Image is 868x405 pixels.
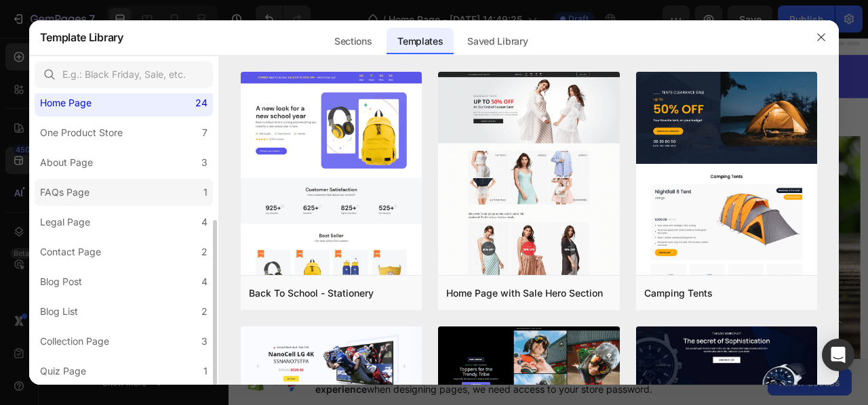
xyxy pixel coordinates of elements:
[40,125,123,141] div: One Product Store
[203,363,208,379] div: 1
[40,95,92,111] div: Home Page
[40,214,90,230] div: Legal Page
[40,303,78,320] div: Blog List
[665,56,688,72] p: Mins
[203,184,208,200] div: 1
[336,45,435,66] p: - Don’t miss out
[665,39,688,53] div: 07
[557,56,581,72] p: Days
[608,39,637,53] div: 19
[82,326,161,342] p: 12.000+ reviews
[201,244,208,260] div: 2
[12,45,66,66] p: COMBO
[128,295,194,312] p: Gran Servicio
[40,244,101,260] div: Contact Page
[201,303,208,320] div: 2
[40,363,86,379] div: Quiz Page
[40,184,90,200] div: FAQs Page
[201,274,208,290] div: 4
[334,43,436,68] div: Rich Text Editor. Editing area: main
[40,20,123,55] h2: Template Library
[40,154,93,171] div: About Page
[351,74,397,86] div: Text block
[195,95,208,111] div: 24
[40,333,109,349] div: Collection Page
[249,285,374,301] div: Back To School - Stationery
[644,285,713,301] div: Camping Tents
[201,214,208,230] div: 4
[715,39,739,53] div: 13
[178,45,328,66] p: SALE UP TO 50% OFF
[75,45,170,66] p: Back to School
[235,295,294,312] p: Envió Gratis
[446,285,603,301] div: Home Page with Sale Hero Section
[456,28,538,55] div: Saved Library
[12,249,330,271] p: Nutricion concentrada para tu cuerpo y mente
[201,333,208,349] div: 3
[557,39,581,53] div: 00
[10,201,332,245] h2: Clorofila organica
[715,56,739,72] p: Secs
[387,28,454,55] div: Templates
[822,339,854,371] div: Open Intercom Messenger
[202,125,208,141] div: 7
[28,295,87,312] p: 259k bought
[323,28,382,55] div: Sections
[608,56,637,72] p: Hours
[201,154,208,171] div: 3
[35,61,213,88] input: E.g.: Black Friday, Sale, etc.
[40,274,82,290] div: Blog Post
